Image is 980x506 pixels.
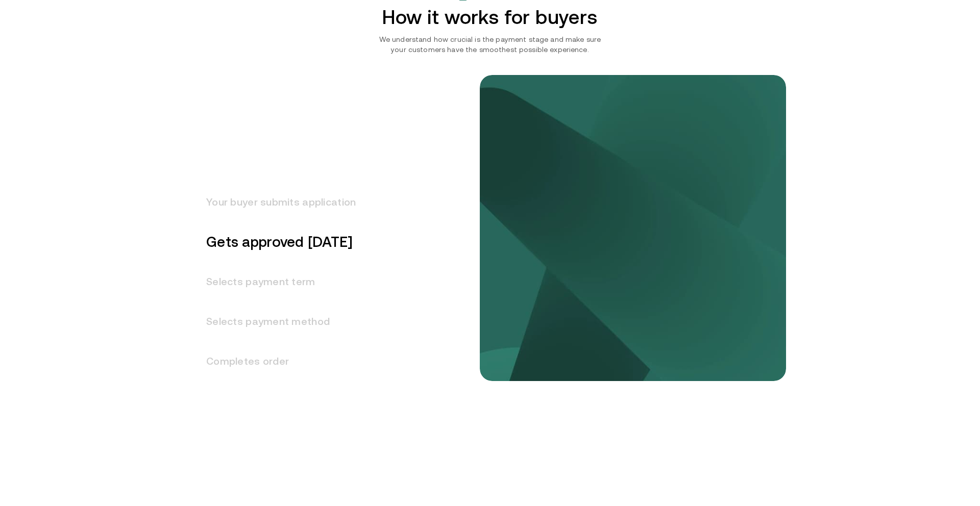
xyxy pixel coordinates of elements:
[194,182,356,222] h3: Your buyer submits application
[510,119,755,336] img: Gets approved in 1 day
[341,6,639,28] h2: How it works for buyers
[194,222,356,262] h3: Gets approved [DATE]
[374,34,606,55] p: We understand how crucial is the payment stage and make sure your customers have the smoothest po...
[194,341,356,381] h3: Completes order
[194,301,356,341] h3: Selects payment method
[194,262,356,301] h3: Selects payment term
